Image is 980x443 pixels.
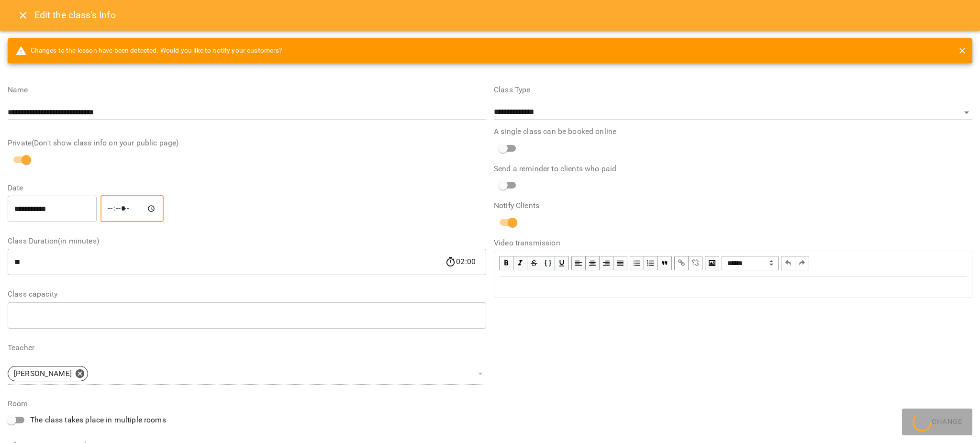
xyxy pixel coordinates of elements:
button: close [956,44,969,57]
label: Room [8,400,486,408]
button: Close [11,4,34,27]
button: Bold [499,256,513,270]
select: Block type [722,256,779,270]
button: Italic [513,256,527,270]
h6: Edit the class's Info [34,8,116,22]
button: Align Left [571,256,586,270]
button: OL [644,256,658,270]
button: UL [630,256,644,270]
div: [PERSON_NAME] [8,366,88,381]
button: Image [705,256,719,270]
button: Strikethrough [527,256,541,270]
button: Remove Link [689,256,702,270]
span: The class takes place in multiple rooms [30,414,166,426]
button: Align Center [586,256,600,270]
div: Edit text [495,277,971,297]
button: Align Right [600,256,613,270]
label: A single class can be booked online [494,128,972,135]
button: Blockquote [658,256,672,270]
button: Monospace [541,256,555,270]
label: Class Duration(in minutes) [8,237,486,245]
p: [PERSON_NAME] [14,368,72,379]
button: Link [674,256,689,270]
span: Changes to the lesson have been detected. Would you like to notify your customers? [15,45,283,56]
button: Undo [781,256,795,270]
label: Private(Don't show class info on your public page) [8,139,486,147]
button: Align Justify [613,256,627,270]
label: Video transmission [494,239,972,247]
label: Notify Clients [494,202,972,210]
span: Normal [722,256,779,270]
button: Underline [555,256,569,270]
label: Name [8,86,486,94]
div: [PERSON_NAME] [8,363,486,385]
label: Date [8,184,486,192]
label: Class capacity [8,290,486,298]
label: Send a reminder to clients who paid [494,165,972,173]
label: Class Type [494,86,972,94]
button: Redo [795,256,809,270]
label: Teacher [8,344,486,352]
